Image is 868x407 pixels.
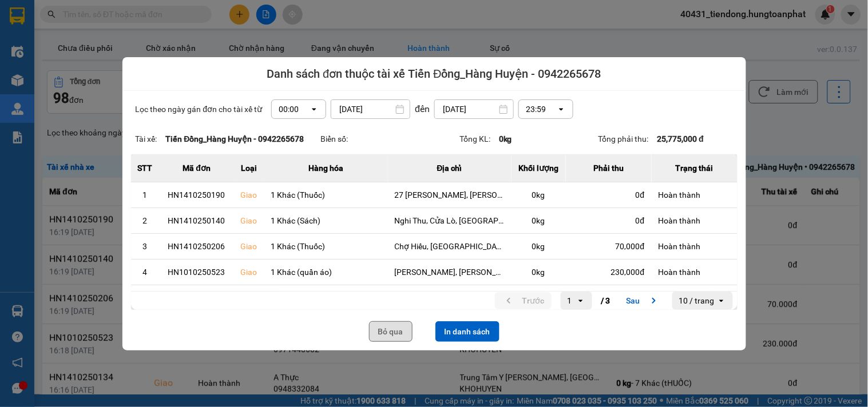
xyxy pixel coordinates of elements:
[138,266,153,278] div: 4
[241,215,257,226] div: Giao
[300,103,301,115] input: Selected 00:00. Select a time, 24-hour format.
[435,100,513,118] input: Select a date.
[459,133,599,145] div: Tổng KL:
[267,66,601,82] span: Danh sách đơn thuộc tài xế Tiến Đồng_Hàng Huyện - 0942265678
[136,133,321,145] div: Tài xế:
[271,189,381,201] div: 1 Khác (Thuốc)
[369,321,413,342] button: Bỏ qua
[167,189,227,201] div: HN1410250190
[167,266,227,278] div: HN1010250523
[138,189,153,201] div: 1
[131,99,738,119] div: Lọc theo ngày gán đơn cho tài xế từ
[395,266,505,278] div: [PERSON_NAME], [PERSON_NAME], NA
[167,241,227,252] div: HN1410250206
[167,215,227,226] div: HN1410250140
[512,154,566,182] th: Khối lượng
[166,134,304,143] strong: Tiến Đồng_Hàng Huyện - 0942265678
[241,189,257,201] div: Giao
[395,189,505,201] div: 27 [PERSON_NAME], [PERSON_NAME], [GEOGRAPHIC_DATA]
[279,103,299,115] div: 00:00
[573,241,645,252] div: 70,000 đ
[410,102,434,116] div: đến
[573,266,645,278] div: 230,000 đ
[138,215,153,226] div: 2
[395,215,505,226] div: Nghi Thu, Cửa Lò, [GEOGRAPHIC_DATA]
[620,292,668,309] button: next page. current page 1 / 3
[122,57,746,350] div: dialog
[717,296,726,305] svg: open
[659,266,731,278] div: Hoàn thành
[566,154,652,182] th: Phải thu
[526,103,546,115] div: 23:59
[659,189,731,201] div: Hoàn thành
[679,295,715,306] div: 10 / trang
[716,295,717,306] input: Selected 10 / trang.
[271,266,381,278] div: 1 Khác (quần áo)
[499,134,512,143] strong: 0 kg
[652,154,738,182] th: Trạng thái
[495,292,552,309] button: previous page. current page 1 / 3
[518,189,559,201] div: 0 kg
[320,133,459,145] div: Biển số:
[241,241,257,252] div: Giao
[573,189,645,201] div: 0 đ
[568,295,572,306] div: 1
[557,105,566,114] svg: open
[388,154,512,182] th: Địa chỉ
[241,266,257,278] div: Giao
[160,154,234,182] th: Mã đơn
[310,105,319,114] svg: open
[395,241,505,252] div: Chợ Hiếu, [GEOGRAPHIC_DATA], [GEOGRAPHIC_DATA]
[518,215,559,226] div: 0 kg
[331,100,410,118] input: Select a date.
[271,215,381,226] div: 1 Khác (Sách)
[138,241,153,252] div: 3
[657,134,704,143] strong: 25,775,000 đ
[547,103,548,115] input: Selected 23:59. Select a time, 24-hour format.
[599,133,738,145] div: Tổng phải thu:
[435,321,500,342] button: In danh sách
[131,154,160,182] th: STT
[264,154,388,182] th: Hàng hóa
[659,215,731,226] div: Hoàn thành
[659,241,731,252] div: Hoàn thành
[601,294,611,308] span: / 3
[576,296,585,305] svg: open
[573,215,645,226] div: 0 đ
[234,154,264,182] th: Loại
[271,241,381,252] div: 1 Khác (Thuốc)
[518,241,559,252] div: 0 kg
[518,266,559,278] div: 0 kg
